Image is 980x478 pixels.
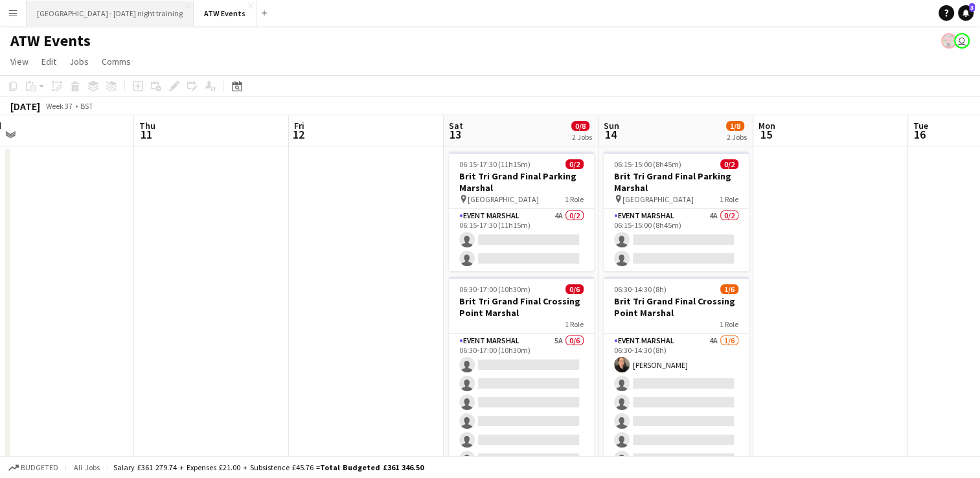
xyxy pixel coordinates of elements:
app-card-role: Event Marshal4A0/206:15-17:30 (11h15m) [449,209,594,271]
span: [GEOGRAPHIC_DATA] [622,194,694,204]
span: 1 Role [720,319,738,329]
span: 06:30-14:30 (8h) [614,284,667,294]
div: 2 Jobs [727,132,747,142]
span: 15 [757,127,775,142]
span: Jobs [69,56,89,67]
app-job-card: 06:30-14:30 (8h)1/6Brit Tri Grand Final Crossing Point Marshal1 RoleEvent Marshal4A1/606:30-14:30... [604,277,749,468]
span: Sun [604,120,619,131]
span: 1/6 [720,284,738,294]
span: 12 [292,127,304,142]
span: 3 [969,3,975,12]
span: 06:15-15:00 (8h45m) [614,159,681,169]
a: Jobs [64,53,94,70]
span: 0/2 [565,159,584,169]
span: All jobs [71,462,102,472]
button: [GEOGRAPHIC_DATA] - [DATE] night training [27,1,194,26]
app-job-card: 06:30-17:00 (10h30m)0/6Brit Tri Grand Final Crossing Point Marshal1 RoleEvent Marshal5A0/606:30-1... [449,277,594,468]
span: 1/8 [726,121,744,131]
span: 11 [137,127,155,142]
span: 06:15-17:30 (11h15m) [459,159,530,169]
a: Comms [97,53,136,70]
span: Total Budgeted £361 346.50 [320,462,424,472]
h3: Brit Tri Grand Final Crossing Point Marshal [604,295,749,319]
span: Thu [139,120,155,131]
span: 0/6 [565,284,584,294]
app-card-role: Event Marshal4A1/606:30-14:30 (8h)[PERSON_NAME] [604,334,749,472]
a: Edit [36,53,62,70]
div: 2 Jobs [572,132,592,142]
span: 0/8 [571,121,589,131]
app-user-avatar: Lake Manager [954,33,970,49]
h3: Brit Tri Grand Final Parking Marshal [449,170,594,194]
span: View [10,56,28,67]
a: 3 [958,5,974,21]
span: Tue [913,120,928,131]
span: 16 [911,127,928,142]
div: [DATE] [10,100,40,113]
span: 14 [602,127,619,142]
button: Budgeted [6,461,60,475]
span: 1 Role [720,194,738,204]
span: Mon [758,120,775,131]
div: Salary £361 279.74 + Expenses £21.00 + Subsistence £45.76 = [113,462,424,472]
app-card-role: Event Marshal5A0/606:30-17:00 (10h30m) [449,334,594,472]
span: 0/2 [720,159,738,169]
span: 06:30-17:00 (10h30m) [459,284,530,294]
span: 1 Role [565,194,584,204]
app-user-avatar: ATW Racemakers [941,33,957,49]
span: Sat [449,120,463,131]
button: ATW Events [194,1,256,26]
a: View [5,53,34,70]
h3: Brit Tri Grand Final Parking Marshal [604,170,749,194]
app-job-card: 06:15-15:00 (8h45m)0/2Brit Tri Grand Final Parking Marshal [GEOGRAPHIC_DATA]1 RoleEvent Marshal4A... [604,152,749,271]
h3: Brit Tri Grand Final Crossing Point Marshal [449,295,594,319]
span: Budgeted [21,463,58,472]
span: 13 [447,127,463,142]
div: BST [80,101,93,111]
span: Fri [294,120,304,131]
span: [GEOGRAPHIC_DATA] [468,194,539,204]
span: Comms [102,56,131,67]
span: Edit [41,56,56,67]
h1: ATW Events [10,31,91,51]
span: Week 37 [43,101,75,111]
app-card-role: Event Marshal4A0/206:15-15:00 (8h45m) [604,209,749,271]
span: 1 Role [565,319,584,329]
app-job-card: 06:15-17:30 (11h15m)0/2Brit Tri Grand Final Parking Marshal [GEOGRAPHIC_DATA]1 RoleEvent Marshal4... [449,152,594,271]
